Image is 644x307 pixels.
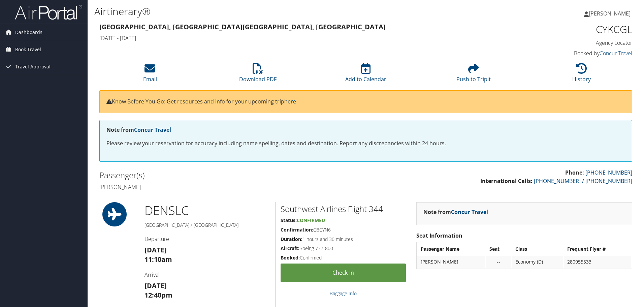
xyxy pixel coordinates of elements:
[600,50,632,57] a: Concur Travel
[15,24,42,41] span: Dashboards
[239,67,277,83] a: Download PDF
[99,170,361,181] h2: Passenger(s)
[297,217,325,223] span: Confirmed
[144,235,270,243] h4: Departure
[144,222,270,228] h5: [GEOGRAPHIC_DATA] / [GEOGRAPHIC_DATA]
[417,243,485,255] th: Passenger Name
[284,98,296,105] a: here
[512,243,563,255] th: Class
[584,3,637,24] a: [PERSON_NAME]
[489,259,508,265] div: --
[106,97,625,106] p: Know Before You Go: Get resources and info for your upcoming trip
[15,58,51,75] span: Travel Approval
[143,67,157,83] a: Email
[480,177,533,185] strong: International Calls:
[512,256,563,268] td: Economy (D)
[564,256,631,268] td: 280955533
[281,254,300,261] strong: Booked:
[507,50,632,57] h4: Booked by
[565,169,584,176] strong: Phone:
[281,236,406,243] h5: 1 hours and 30 minutes
[281,264,406,282] a: Check-in
[106,139,625,148] p: Please review your reservation for accuracy including name spelling, dates and destination. Repor...
[94,4,456,19] h1: Airtinerary®
[416,232,462,239] strong: Seat Information
[534,177,632,185] a: [PHONE_NUMBER] / [PHONE_NUMBER]
[486,243,511,255] th: Seat
[456,67,491,83] a: Push to Tripit
[144,281,167,290] strong: [DATE]
[99,34,496,42] h4: [DATE] - [DATE]
[507,39,632,47] h4: Agency Locator
[99,183,361,191] h4: [PERSON_NAME]
[281,245,299,251] strong: Aircraft:
[281,226,406,233] h5: CBCYN6
[330,290,357,297] a: Baggage Info
[144,290,172,300] strong: 12:40pm
[281,236,302,242] strong: Duration:
[144,255,172,264] strong: 11:10am
[144,202,270,219] h1: DEN SLC
[451,208,488,216] a: Concur Travel
[417,256,485,268] td: [PERSON_NAME]
[281,245,406,252] h5: Boeing 737-800
[15,41,41,58] span: Book Travel
[144,245,167,254] strong: [DATE]
[99,22,386,31] strong: [GEOGRAPHIC_DATA], [GEOGRAPHIC_DATA] [GEOGRAPHIC_DATA], [GEOGRAPHIC_DATA]
[572,67,591,83] a: History
[281,254,406,261] h5: Confirmed
[589,10,631,17] span: [PERSON_NAME]
[507,22,632,36] h1: CYKCGL
[134,126,171,133] a: Concur Travel
[281,217,297,223] strong: Status:
[106,126,171,133] strong: Note from
[345,67,386,83] a: Add to Calendar
[144,271,270,278] h4: Arrival
[281,203,406,215] h2: Southwest Airlines Flight 344
[423,208,488,216] strong: Note from
[281,226,313,233] strong: Confirmation:
[564,243,631,255] th: Frequent Flyer #
[585,169,632,176] a: [PHONE_NUMBER]
[15,4,82,20] img: airportal-logo.png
